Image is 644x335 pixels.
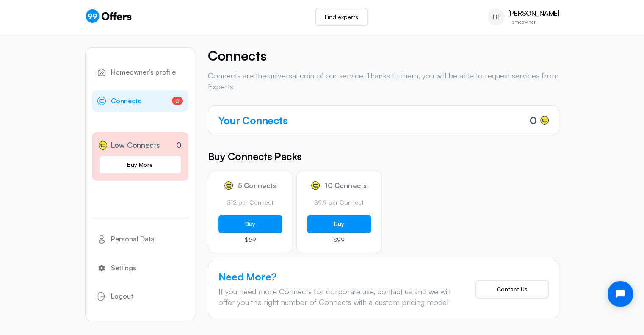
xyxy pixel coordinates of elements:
div: If you need more Connects for corporate use, contact us and we will offer you the right number of... [218,286,462,307]
p: $59 [218,237,283,243]
a: Connects0 [92,90,188,112]
button: Contact Us [475,280,549,299]
p: Homeowner [508,19,559,25]
button: Buy [307,215,371,233]
span: Personal Data [111,234,155,245]
span: 5 Connects [238,182,276,189]
span: 0 [530,113,537,128]
span: Homeowner’s profile [111,67,176,78]
p: $9.9 per Connect [307,198,371,207]
h4: Connects [208,47,559,64]
a: Find experts [315,8,368,26]
iframe: Tidio Chat [600,274,640,314]
h5: Buy Connects Packs [208,149,559,164]
span: Connects [111,96,141,107]
span: Settings [111,263,136,274]
span: LB [493,13,500,21]
p: $12 per Connect [218,198,283,207]
h4: Need More? [218,271,462,283]
p: Connects are the universal coin of our service. Thanks to them, you will be able to request servi... [208,70,559,91]
a: Personal Data [92,228,188,250]
h4: Your Connects [218,113,288,128]
span: Logout [111,291,133,302]
p: [PERSON_NAME] [508,9,559,17]
button: Buy [218,215,283,233]
p: 0 [176,139,182,151]
span: Low Connects [111,139,160,151]
a: Buy More [99,155,182,174]
button: Logout [92,285,188,307]
span: 0 [172,97,183,105]
a: Settings [92,257,188,279]
span: 10 Connects [325,182,367,189]
a: Homeowner’s profile [92,61,188,83]
p: $99 [307,237,371,243]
